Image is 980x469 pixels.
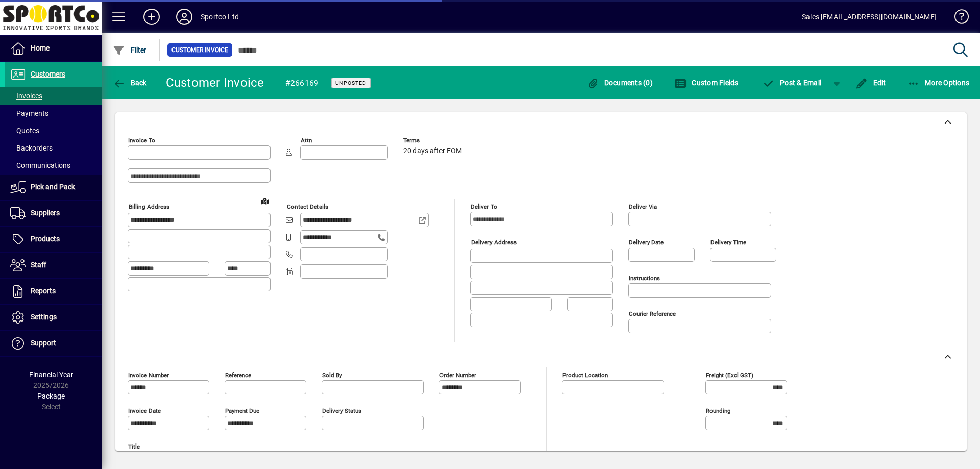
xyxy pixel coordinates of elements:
span: Terms [403,137,464,144]
button: More Options [905,73,972,92]
mat-label: Instructions [629,275,660,282]
mat-label: Deliver To [471,203,497,210]
span: Home [31,44,50,52]
div: Sales [EMAIL_ADDRESS][DOMAIN_NAME] [802,9,937,25]
button: Add [135,8,168,26]
a: Products [5,227,102,252]
span: Pick and Pack [31,183,75,191]
span: Staff [31,261,46,269]
span: Customers [31,70,65,78]
span: Support [31,339,56,347]
mat-label: Delivery time [710,239,746,246]
span: More Options [908,79,970,87]
button: Post & Email [757,73,827,92]
a: View on map [257,192,273,209]
div: #266169 [285,75,319,91]
button: Back [110,73,150,92]
span: Package [37,392,65,400]
a: Support [5,331,102,356]
span: ost & Email [763,79,822,87]
a: Payments [5,105,102,122]
span: P [780,79,785,87]
button: Filter [110,41,150,59]
mat-label: Invoice date [128,407,161,414]
a: Knowledge Base [947,2,967,35]
span: Communications [10,161,70,169]
span: Reports [31,287,56,295]
a: Reports [5,279,102,304]
mat-label: Reference [225,372,251,379]
a: Invoices [5,87,102,105]
mat-label: Title [128,443,140,450]
span: Payments [10,109,48,117]
mat-label: Invoice To [128,137,155,144]
mat-label: Attn [301,137,312,144]
button: Profile [168,8,201,26]
a: Communications [5,157,102,174]
span: Customer Invoice [171,45,228,55]
a: Settings [5,305,102,330]
span: Edit [855,79,886,87]
mat-label: Product location [562,372,608,379]
a: Quotes [5,122,102,139]
span: Back [113,79,147,87]
a: Home [5,36,102,61]
mat-label: Deliver via [629,203,657,210]
mat-label: Order number [439,372,476,379]
mat-label: Rounding [706,407,730,414]
span: Quotes [10,127,39,135]
span: Unposted [335,80,366,86]
mat-label: Sold by [322,372,342,379]
mat-label: Invoice number [128,372,169,379]
mat-label: Payment due [225,407,259,414]
span: Settings [31,313,57,321]
div: Sportco Ltd [201,9,239,25]
button: Custom Fields [672,73,741,92]
button: Edit [853,73,889,92]
span: Backorders [10,144,53,152]
mat-label: Delivery status [322,407,361,414]
a: Pick and Pack [5,175,102,200]
mat-label: Courier Reference [629,310,676,317]
a: Staff [5,253,102,278]
app-page-header-button: Back [102,73,158,92]
a: Suppliers [5,201,102,226]
div: Customer Invoice [166,75,264,91]
span: Suppliers [31,209,60,217]
span: Filter [113,46,147,54]
mat-label: Delivery date [629,239,664,246]
span: Financial Year [29,371,73,379]
button: Documents (0) [584,73,655,92]
span: Invoices [10,92,42,100]
span: Custom Fields [674,79,739,87]
a: Backorders [5,139,102,157]
span: Documents (0) [586,79,653,87]
mat-label: Freight (excl GST) [706,372,753,379]
span: Products [31,235,60,243]
span: 20 days after EOM [403,147,462,155]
